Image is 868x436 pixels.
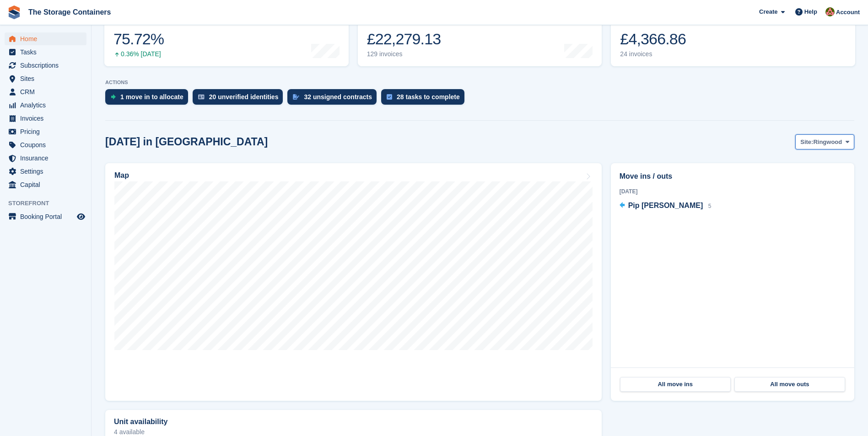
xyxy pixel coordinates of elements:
div: 75.72% [113,30,164,48]
a: menu [5,210,86,223]
span: Coupons [20,138,75,151]
img: Kirsty Simpson [825,7,835,16]
span: Pricing [20,125,75,138]
div: 32 unsigned contracts [304,93,372,101]
span: Create [759,7,777,16]
span: Subscriptions [20,59,75,72]
a: Awaiting payment £4,366.86 24 invoices [611,8,855,66]
div: £22,279.13 [367,30,441,48]
button: Site: Ringwood [795,134,854,149]
div: 24 invoices [620,50,686,58]
div: 1 move in to allocate [120,93,183,101]
span: Ringwood [813,138,842,147]
div: 28 tasks to complete [397,93,460,101]
img: contract_signature_icon-13c848040528278c33f63329250d36e43548de30e8caae1d1a13099fd9432cc5.svg [293,94,299,100]
span: Site: [800,138,813,147]
div: 20 unverified identities [209,93,279,101]
span: Insurance [20,152,75,165]
a: menu [5,112,86,125]
span: Help [804,7,817,16]
a: menu [5,32,86,45]
a: The Storage Containers [25,5,114,20]
span: Invoices [20,112,75,125]
a: menu [5,72,86,85]
a: menu [5,99,86,112]
a: Occupancy 75.72% 0.36% [DATE] [104,8,349,66]
span: Account [836,8,860,17]
a: 20 unverified identities [193,89,288,109]
h2: Unit availability [114,418,167,426]
div: 129 invoices [367,50,441,58]
p: ACTIONS [105,80,854,85]
a: All move outs [734,377,845,392]
a: 32 unsigned contracts [287,89,381,109]
img: move_ins_to_allocate_icon-fdf77a2bb77ea45bf5b3d319d69a93e2d87916cf1d5bf7949dd705db3b84f3ca.svg [111,94,116,100]
span: 5 [708,203,712,209]
a: menu [5,59,86,72]
span: CRM [20,85,75,98]
a: menu [5,178,86,191]
h2: [DATE] in [GEOGRAPHIC_DATA] [105,136,268,148]
a: Preview store [75,211,86,222]
span: Storefront [8,199,91,208]
span: Tasks [20,46,75,58]
a: Map [105,163,602,401]
span: Capital [20,178,75,191]
span: Sites [20,72,75,85]
img: task-75834270c22a3079a89374b754ae025e5fb1db73e45f91037f5363f120a921f8.svg [387,94,392,100]
h2: Move ins / outs [620,171,846,182]
p: 4 available [114,429,593,435]
a: menu [5,85,86,98]
a: Pip [PERSON_NAME] 5 [620,200,712,212]
span: Pip [PERSON_NAME] [628,202,703,209]
div: 0.36% [DATE] [113,50,164,58]
a: 1 move in to allocate [105,89,193,109]
span: Settings [20,165,75,178]
a: menu [5,125,86,138]
a: menu [5,46,86,58]
img: stora-icon-8386f47178a22dfd0bd8f6a31ec36ba5ce8667c1dd55bd0f319d3a0aa187defe.svg [7,5,21,19]
span: Booking Portal [20,210,75,223]
span: Analytics [20,99,75,112]
div: £4,366.86 [620,30,686,48]
a: menu [5,165,86,178]
div: [DATE] [620,187,846,196]
span: Home [20,32,75,45]
h2: Map [114,171,129,180]
a: 28 tasks to complete [381,89,469,109]
a: Month-to-date sales £22,279.13 129 invoices [358,8,602,66]
a: menu [5,152,86,165]
a: menu [5,138,86,151]
a: All move ins [620,377,731,392]
img: verify_identity-adf6edd0f0f0b5bbfe63781bf79b02c33cf7c696d77639b501bdc392416b5a36.svg [198,94,205,100]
